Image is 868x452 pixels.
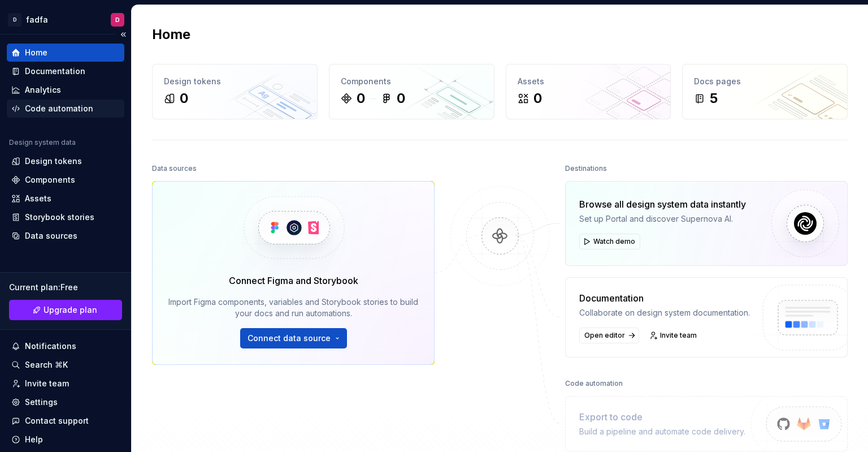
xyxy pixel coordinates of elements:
button: Notifications [7,337,124,355]
a: Analytics [7,81,124,99]
a: Design tokens [7,152,124,170]
div: 0 [533,89,542,107]
div: Connect Figma and Storybook [229,274,358,287]
div: 0 [180,89,188,107]
button: Connect data source [240,328,347,348]
div: Notifications [25,341,76,352]
a: Home [7,44,124,62]
div: Set up Portal and discover Supernova AI. [579,213,746,225]
a: Docs pages5 [682,64,848,119]
div: Components [25,174,75,186]
div: 0 [397,89,405,107]
a: Components [7,171,124,189]
button: Collapse sidebar [115,27,131,42]
div: Docs pages [694,76,836,87]
div: Current plan : Free [9,282,122,293]
div: Contact support [25,415,89,427]
h2: Home [152,25,190,44]
div: Components [341,76,483,87]
div: 0 [357,89,365,107]
div: Storybook stories [25,212,94,223]
div: Build a pipeline and automate code delivery. [579,426,745,437]
span: Connect data source [248,333,331,344]
div: Data sources [152,161,197,177]
a: Invite team [646,328,702,343]
div: Design system data [9,138,76,147]
div: Settings [25,397,58,408]
div: Code automation [565,376,623,391]
button: Contact support [7,412,124,430]
div: Home [25,47,47,58]
a: Assets [7,190,124,208]
a: Upgrade plan [9,300,122,320]
div: 5 [710,89,718,107]
a: Invite team [7,374,124,393]
span: Invite team [660,331,697,340]
button: DfadfaD [2,7,129,32]
div: Help [25,434,43,445]
div: Design tokens [25,156,82,167]
a: Assets0 [506,64,671,119]
div: Documentation [25,66,85,77]
a: Code automation [7,100,124,118]
div: Assets [25,193,51,204]
button: Watch demo [579,234,640,249]
span: Open editor [584,331,625,340]
div: Browse all design system data instantly [579,197,746,211]
a: Settings [7,393,124,411]
span: Upgrade plan [44,304,97,316]
button: Search ⌘K [7,356,124,374]
div: D [115,15,120,24]
a: Storybook stories [7,208,124,226]
a: Documentation [7,62,124,80]
div: Collaborate on design system documentation. [579,307,750,318]
button: Help [7,431,124,449]
div: Assets [518,76,659,87]
div: Design tokens [164,76,306,87]
div: Documentation [579,291,750,305]
div: Code automation [25,103,93,114]
div: fadfa [26,14,48,25]
div: Export to code [579,410,745,424]
div: Invite team [25,378,69,389]
a: Components00 [329,64,494,119]
div: Destinations [565,161,607,177]
div: Analytics [25,84,61,96]
a: Design tokens0 [152,64,318,119]
div: Search ⌘K [25,359,68,371]
div: Import Figma components, variables and Storybook stories to build your docs and run automations. [168,296,418,319]
a: Data sources [7,227,124,245]
a: Open editor [579,328,639,343]
div: D [8,13,21,27]
div: Data sources [25,230,77,242]
span: Watch demo [593,237,635,246]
